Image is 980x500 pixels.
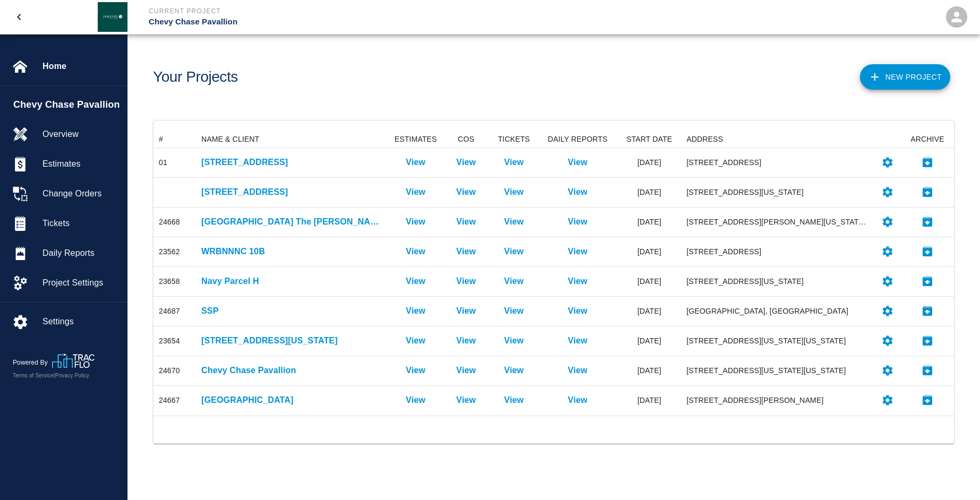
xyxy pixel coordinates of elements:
[149,6,548,16] p: Current Project
[568,186,587,199] a: View
[504,275,524,288] a: View
[456,215,476,228] a: View
[538,131,618,148] div: DAILY REPORTS
[159,306,180,316] div: 24687
[159,131,163,148] div: #
[504,156,524,169] a: View
[456,305,476,317] a: View
[877,211,898,232] button: Settings
[687,131,723,148] div: ADDRESS
[568,364,587,377] a: View
[201,156,384,169] p: [STREET_ADDRESS]
[877,360,898,381] button: Settings
[618,148,681,178] div: [DATE]
[159,395,180,406] div: 24667
[687,365,870,376] div: [STREET_ADDRESS][US_STATE][US_STATE]
[548,131,607,148] div: DAILY REPORTS
[618,386,681,416] div: [DATE]
[910,131,944,148] div: ARCHIVE
[406,156,425,169] a: View
[456,364,476,377] a: View
[406,215,425,228] p: View
[490,131,538,148] div: TICKETS
[159,157,167,168] div: 01
[159,365,180,376] div: 24670
[406,305,425,317] a: View
[406,334,425,347] p: View
[687,187,870,197] div: [STREET_ADDRESS][US_STATE]
[568,394,587,407] a: View
[201,245,384,258] a: WRBNNNC 10B
[504,334,524,347] a: View
[618,356,681,386] div: [DATE]
[42,158,118,170] span: Estimates
[159,217,180,227] div: 24668
[406,394,425,407] a: View
[618,267,681,297] div: [DATE]
[568,334,587,347] a: View
[201,364,384,377] a: Chevy Chase Pavallion
[201,186,384,199] p: [STREET_ADDRESS]
[13,98,122,112] span: Chevy Chase Pavallion
[42,217,118,230] span: Tickets
[504,394,524,407] p: View
[877,241,898,262] button: Settings
[201,394,384,407] a: [GEOGRAPHIC_DATA]
[504,364,524,377] p: View
[406,364,425,377] a: View
[201,131,259,148] div: NAME & CLIENT
[877,300,898,322] button: Settings
[54,373,55,378] span: |
[456,245,476,258] a: View
[877,271,898,292] button: Settings
[504,245,524,258] a: View
[687,217,870,227] div: [STREET_ADDRESS][PERSON_NAME][US_STATE][US_STATE]
[568,275,587,288] p: View
[901,131,954,148] div: ARCHIVE
[504,305,524,317] a: View
[456,275,476,288] p: View
[687,306,870,316] div: [GEOGRAPHIC_DATA], [GEOGRAPHIC_DATA]
[568,215,587,228] a: View
[504,186,524,199] a: View
[687,246,870,257] div: [STREET_ADDRESS]
[154,131,196,148] div: #
[456,394,476,407] p: View
[618,178,681,208] div: [DATE]
[456,334,476,347] a: View
[618,131,681,148] div: START DATE
[6,4,32,30] button: open drawer
[568,305,587,317] a: View
[456,186,476,199] a: View
[42,247,118,260] span: Daily Reports
[13,358,52,367] p: Powered By
[568,245,587,258] a: View
[98,2,127,32] img: Janeiro Inc
[201,275,384,288] p: Navy Parcel H
[406,275,425,288] a: View
[877,182,898,203] button: Settings
[42,187,118,200] span: Change Orders
[618,237,681,267] div: [DATE]
[395,131,437,148] div: ESTIMATES
[618,326,681,356] div: [DATE]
